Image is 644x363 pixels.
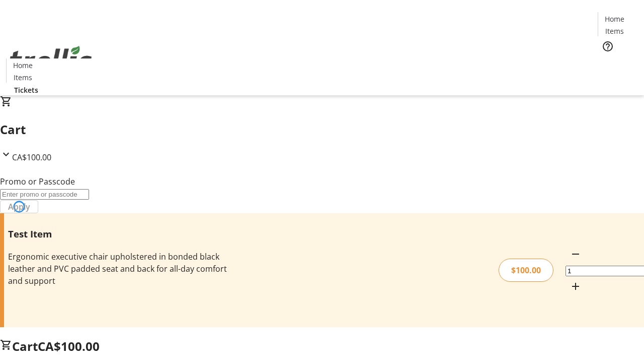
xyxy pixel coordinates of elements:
span: Items [605,26,624,36]
a: Tickets [598,58,638,69]
button: Decrement by one [566,244,586,264]
button: Help [598,36,618,56]
span: Tickets [14,85,38,95]
a: Home [7,60,39,71]
span: CA$100.00 [38,338,100,354]
button: Increment by one [566,276,586,296]
a: Tickets [6,85,46,95]
h3: Test Item [8,227,228,241]
span: Items [14,72,32,83]
a: Home [598,14,630,24]
div: $100.00 [499,259,553,282]
a: Items [598,26,630,36]
a: Items [7,72,39,83]
div: Ergonomic executive chair upholstered in bonded black leather and PVC padded seat and back for al... [8,251,228,287]
span: Home [605,14,624,24]
span: CA$100.00 [12,152,51,163]
img: Orient E2E Organization bFzNIgylTv's Logo [6,35,96,85]
span: Home [13,60,33,71]
span: Tickets [606,58,630,69]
